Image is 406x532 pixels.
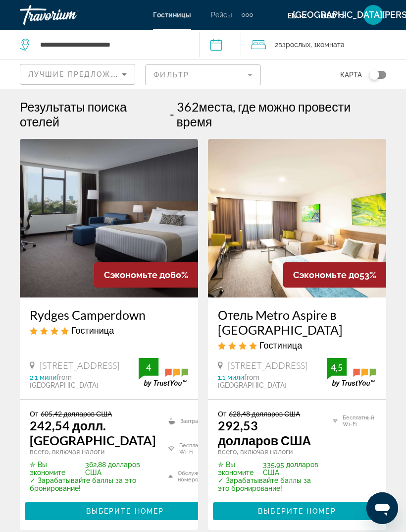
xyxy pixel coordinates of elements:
mat-select: СОРТИРОВКА ПО [28,68,127,80]
span: От [30,410,38,418]
button: Путешественники: 2 взрослых, 0 детей [241,30,406,59]
img: Изображение отеля [20,139,198,297]
span: ✮ Вы экономите [30,461,83,476]
button: Переключить карту [362,70,386,79]
div: 60% [94,262,198,288]
h2: 362 [177,99,386,129]
span: from [GEOGRAPHIC_DATA] [30,373,99,389]
span: Гостиница [71,325,114,336]
span: Сэкономьте до [293,270,359,280]
p: 335,95 долларов США [218,461,320,476]
p: ✓ Зарабатывайте баллы за это бронирование! [218,476,320,492]
iframe: Кнопка запуска окна обмена сообщениями [366,492,398,524]
li: Завтрак [163,410,220,432]
button: ВЫБЕРИТЕ НОМЕР [25,502,225,520]
a: Травориум [20,2,119,28]
span: ✮ Вы экономите [218,461,260,476]
span: - [170,107,174,121]
p: ✓ Зарабатывайте баллы за это бронирование! [30,476,156,492]
img: trustyou-badge.svg [327,358,376,387]
span: ЛУЧШИЕ ПРЕДЛОЖЕНИЯ [28,70,134,78]
a: Рейсы [211,11,232,19]
span: Гостиница [259,340,302,351]
span: 2 [275,38,310,52]
a: Гостиницы [153,11,191,19]
span: взрослых [278,41,310,49]
li: Обслуживание номеров [163,465,220,488]
span: [STREET_ADDRESS] [40,360,119,371]
img: trustyou-badge.svg [139,358,188,387]
a: Отель Metro Aspire в [GEOGRAPHIC_DATA] [218,307,376,337]
p: всего, включая налоги [218,448,320,456]
div: 4 [139,361,158,373]
button: Меню пользователя [360,4,386,25]
a: ВЫБЕРИТЕ НОМЕР [25,505,225,516]
button: Check-in date: Dec 12, 2025 Check-out date: Dec 14, 2025 [199,30,242,59]
span: ВЫБЕРИТЕ НОМЕР [258,507,336,515]
span: from [GEOGRAPHIC_DATA] [218,373,287,389]
del: 605,42 долларов США [41,410,112,418]
li: Бесплатный Wi-Fi [163,437,220,460]
span: , 1 [310,38,345,52]
div: 4,5 [327,361,347,373]
img: Изображение отеля [208,139,386,297]
p: всего, включая налоги [30,448,156,456]
span: места, где можно провести время [177,99,351,129]
span: ВЫБЕРИТЕ НОМЕР [86,507,164,515]
a: Rydges Camperdown [30,307,188,322]
div: 4-звездочный отель [30,325,188,336]
div: 4-звездочный отель [218,340,376,351]
div: 53% [283,262,386,288]
h1: Результаты поиска отелей [20,99,167,129]
span: КАРТА [340,68,362,82]
span: 1,1 мили [218,373,244,381]
li: Бесплатный Wi-Fi [328,410,376,432]
span: [STREET_ADDRESS] [228,360,307,371]
span: Сэкономьте до [104,270,170,280]
button: Изменить язык [288,8,306,23]
a: ВЫБЕРИТЕ НОМЕР [213,505,381,516]
button: фильтр [145,64,260,86]
button: Изменить валюту [321,8,346,23]
button: ВЫБЕРИТЕ НОМЕР [213,502,381,520]
ins: 242,54 долл. [GEOGRAPHIC_DATA] [30,418,156,448]
span: От [218,410,226,418]
button: Дополнительные элементы навигации [242,7,253,23]
del: 628,48 долларов США [229,410,300,418]
span: 2,1 мили [30,373,56,381]
span: EN [288,12,297,20]
ins: 292,53 долларов США [218,418,311,448]
span: комната [317,41,345,49]
p: 362,88 долларов США [30,461,156,476]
